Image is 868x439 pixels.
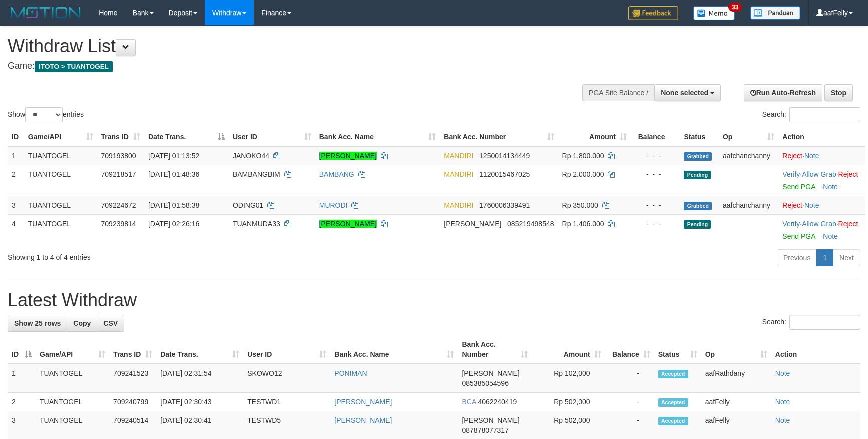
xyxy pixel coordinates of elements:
[719,196,778,214] td: aafchanchanny
[562,220,604,228] span: Rp 1.406.000
[462,426,508,434] span: Copy 087878077317 to clipboard
[8,290,860,310] h1: Latest Withdraw
[507,220,554,228] span: Copy 085219498548 to clipboard
[684,202,712,210] span: Grabbed
[833,249,860,266] a: Next
[762,107,860,122] label: Search:
[334,416,392,424] a: [PERSON_NAME]
[479,152,530,160] span: Copy 1250014134449 to clipboard
[789,107,860,122] input: Search:
[97,128,144,146] th: Trans ID: activate to sort column ascending
[14,319,61,327] span: Show 25 rows
[8,315,67,332] a: Show 25 rows
[684,152,712,161] span: Grabbed
[156,335,243,364] th: Date Trans.: activate to sort column ascending
[631,128,680,146] th: Balance
[458,335,531,364] th: Bank Acc. Number: activate to sort column ascending
[661,89,708,97] span: None selected
[440,128,558,146] th: Bank Acc. Number: activate to sort column ascending
[802,170,838,178] span: ·
[334,398,392,406] a: [PERSON_NAME]
[654,335,701,364] th: Status: activate to sort column ascending
[778,214,865,245] td: · ·
[823,183,838,191] a: Note
[778,146,865,165] td: ·
[582,84,654,101] div: PGA Site Balance /
[243,393,330,411] td: TESTWD1
[838,220,858,228] a: Reject
[243,364,330,393] td: SKOWO12
[804,201,819,209] a: Note
[658,370,688,378] span: Accepted
[778,165,865,196] td: · ·
[319,152,377,160] a: [PERSON_NAME]
[233,220,280,228] span: TUANMUDA33
[101,220,136,228] span: 709239814
[8,214,24,245] td: 4
[8,61,569,71] h4: Game:
[775,369,790,377] a: Note
[635,219,676,229] div: - - -
[628,6,678,20] img: Feedback.jpg
[778,128,865,146] th: Action
[775,416,790,424] a: Note
[233,201,263,209] span: ODING01
[8,196,24,214] td: 3
[330,335,458,364] th: Bank Acc. Name: activate to sort column ascending
[462,379,508,387] span: Copy 085385054596 to clipboard
[605,393,654,411] td: -
[8,165,24,196] td: 2
[701,393,771,411] td: aafFelly
[478,398,517,406] span: Copy 4062240419 to clipboard
[8,107,84,122] label: Show entries
[101,170,136,178] span: 709218517
[315,128,440,146] th: Bank Acc. Name: activate to sort column ascending
[654,84,721,101] button: None selected
[8,248,354,262] div: Showing 1 to 4 of 4 entries
[319,220,377,228] a: [PERSON_NAME]
[782,183,815,191] a: Send PGA
[532,393,605,411] td: Rp 502,000
[144,128,229,146] th: Date Trans.: activate to sort column descending
[782,232,815,240] a: Send PGA
[444,152,473,160] span: MANDIRI
[684,171,711,179] span: Pending
[334,369,367,377] a: PONIMAN
[479,170,530,178] span: Copy 1120015467025 to clipboard
[782,220,800,228] a: Verify
[101,201,136,209] span: 709224672
[479,201,530,209] span: Copy 1760006339491 to clipboard
[824,84,853,101] a: Stop
[24,165,97,196] td: TUANTOGEL
[816,249,833,266] a: 1
[562,170,604,178] span: Rp 2.000.000
[701,364,771,393] td: aafRathdany
[148,152,199,160] span: [DATE] 01:13:52
[605,335,654,364] th: Balance: activate to sort column ascending
[782,152,802,160] a: Reject
[36,335,109,364] th: Game/API: activate to sort column ascending
[103,319,118,327] span: CSV
[693,6,735,20] img: Button%20Memo.svg
[156,364,243,393] td: [DATE] 02:31:54
[744,84,822,101] a: Run Auto-Refresh
[8,146,24,165] td: 1
[444,220,501,228] span: [PERSON_NAME]
[802,220,838,228] span: ·
[36,393,109,411] td: TUANTOGEL
[719,128,778,146] th: Op: activate to sort column ascending
[728,3,742,12] span: 33
[462,416,519,424] span: [PERSON_NAME]
[25,107,63,122] select: Showentries
[319,201,348,209] a: MURODI
[680,128,719,146] th: Status
[8,335,36,364] th: ID: activate to sort column descending
[635,169,676,179] div: - - -
[802,170,836,178] a: Allow Grab
[24,146,97,165] td: TUANTOGEL
[838,170,858,178] a: Reject
[97,315,124,332] a: CSV
[701,335,771,364] th: Op: activate to sort column ascending
[229,128,315,146] th: User ID: activate to sort column ascending
[148,201,199,209] span: [DATE] 01:58:38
